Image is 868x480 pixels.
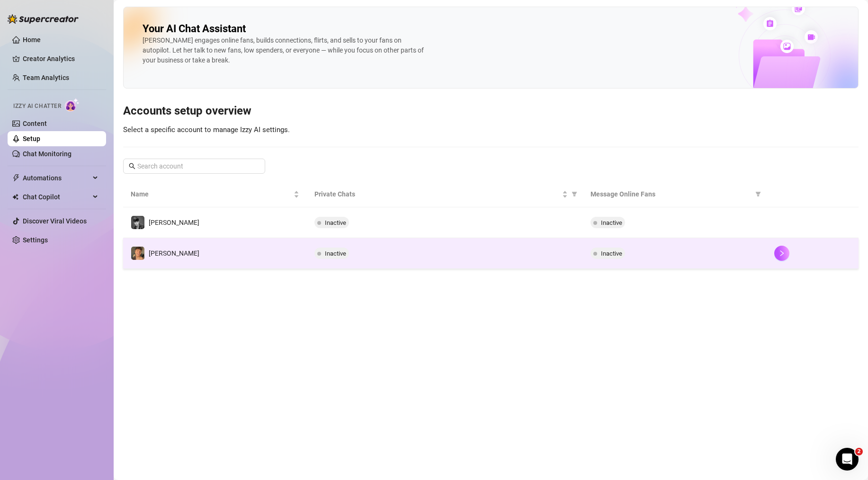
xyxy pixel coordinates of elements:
[23,74,69,81] a: Team Analytics
[23,51,98,66] a: Creator Analytics
[131,216,144,229] img: Marius
[601,250,622,257] span: Inactive
[23,150,72,158] a: Chat Monitoring
[12,174,20,182] span: thunderbolt
[755,191,761,197] span: filter
[23,170,90,186] span: Automations
[8,14,79,24] img: logo-BBDzfeDw.svg
[570,187,579,201] span: filter
[855,448,863,455] span: 2
[12,194,18,200] img: Chat Copilot
[129,163,135,169] span: search
[65,98,80,112] img: AI Chatter
[23,36,41,44] a: Home
[774,246,789,261] button: right
[149,249,199,257] span: [PERSON_NAME]
[13,102,61,111] span: Izzy AI Chatter
[601,219,622,226] span: Inactive
[123,181,307,207] th: Name
[143,36,427,65] div: [PERSON_NAME] engages online fans, builds connections, flirts, and sells to your fans on autopilo...
[779,250,785,257] span: right
[572,191,577,197] span: filter
[123,104,859,119] h3: Accounts setup overview
[149,219,199,226] span: [PERSON_NAME]
[23,217,87,225] a: Discover Viral Videos
[123,125,290,134] span: Select a specific account to manage Izzy AI settings.
[143,22,246,36] h2: Your AI Chat Assistant
[307,181,582,207] th: Private Chats
[137,161,252,171] input: Search account
[23,135,40,142] a: Setup
[131,189,292,199] span: Name
[753,187,763,201] span: filter
[325,219,346,226] span: Inactive
[23,189,90,204] span: Chat Copilot
[314,189,560,199] span: Private Chats
[23,120,47,127] a: Content
[591,189,752,199] span: Message Online Fans
[836,448,859,471] iframe: Intercom live chat
[325,250,346,257] span: Inactive
[131,247,144,260] img: Marius
[23,236,48,244] a: Settings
